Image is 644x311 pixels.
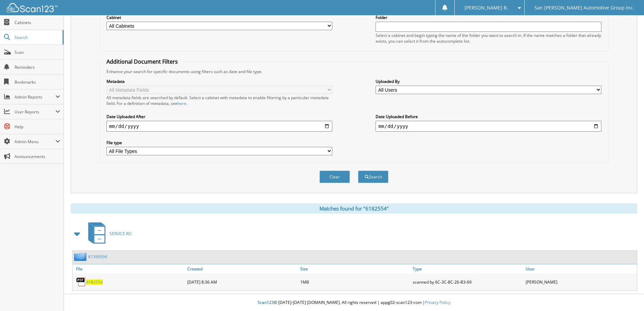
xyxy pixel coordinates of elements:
div: Enhance your search for specific documents using filters such as date and file type. [103,69,605,74]
label: Date Uploaded Before [376,114,601,119]
span: SERVICE RO [110,231,132,237]
span: Announcements [15,154,60,159]
span: Admin Menu [15,139,55,145]
label: Date Uploaded After [106,114,332,119]
label: Uploaded By [376,79,601,84]
div: [PERSON_NAME] [524,275,637,289]
a: here [177,101,186,106]
div: All metadata fields are searched by default. Select a cabinet with metadata to enable filtering b... [106,95,332,106]
div: Matches found for "6182554" [71,203,637,214]
a: User [524,264,637,273]
a: Privacy Policy [425,299,450,305]
div: [DATE] 8:36 AM [186,275,299,289]
a: SERVICE RO [84,220,132,247]
span: User Reports [15,109,55,115]
label: Folder [376,15,601,20]
a: Size [299,264,411,273]
span: Reminders [15,64,60,70]
button: Clear [319,171,350,183]
span: Cabinets [15,20,60,25]
img: scan123-logo-white.svg [7,3,57,12]
label: File type [106,140,332,146]
img: folder2.png [74,252,88,261]
span: Search [15,35,59,40]
span: Help [15,124,60,130]
button: Search [358,171,388,183]
div: 1MB [299,275,411,289]
legend: Additional Document Filters [103,58,181,65]
label: Cabinet [106,15,332,20]
a: File [73,264,186,273]
span: Scan [15,49,60,55]
span: [PERSON_NAME] B. [464,6,508,10]
label: Metadata [106,79,332,84]
a: K1399594 [88,254,107,260]
a: Created [186,264,299,273]
span: San [PERSON_NAME] Automotive Group Inc. [534,6,634,10]
img: PDF.png [76,277,86,287]
span: Bookmarks [15,79,60,85]
span: Scan123 [258,299,274,305]
a: Type [411,264,524,273]
span: Admin Reports [15,94,55,100]
div: © [DATE]-[DATE] [DOMAIN_NAME]. All rights reserved | appg02-scan123-com | [64,294,644,311]
div: scanned by 6C-3C-8C-26-B3-69 [411,275,524,289]
input: end [376,121,601,132]
input: start [106,121,332,132]
a: 6182554 [86,279,103,285]
div: Select a cabinet and begin typing the name of the folder you want to search in. If the name match... [376,32,601,44]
